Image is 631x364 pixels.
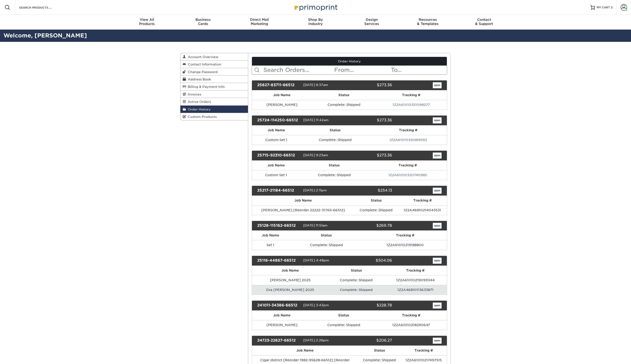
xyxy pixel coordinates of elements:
div: $273.36 [346,82,395,88]
td: Dra [PERSON_NAME] 2025 [252,285,329,295]
th: Job Name [252,90,312,100]
th: Tracking # [370,125,447,135]
span: [DATE] 2:11pm [303,188,327,192]
span: View All [119,18,175,22]
div: Marketing [231,18,288,26]
a: Shop ByIndustry [288,15,344,30]
th: Job Name [252,346,358,355]
a: Resources& Templates [400,15,456,30]
a: 1Z2A61010320818393 [390,138,427,142]
td: Custom Set 1 [252,170,300,180]
span: Billing & Payment Info [186,85,225,89]
a: Contact Information [180,61,248,68]
span: [DATE] 4:48pm [303,259,329,262]
a: Billing & Payment Info [180,83,248,90]
td: 1Z2A46810214043531 [398,205,447,215]
span: Custom Products [186,115,217,119]
span: Shop By [288,18,344,22]
div: 25827-83711-66512 [254,82,303,88]
th: Tracking # [376,90,447,100]
a: 1Z2A61010321098277 [393,103,430,107]
a: open [433,338,442,344]
span: Business [175,18,231,22]
a: Change Password [180,68,248,76]
td: Complete: Shipped [312,320,375,330]
a: open [433,258,442,264]
div: $273.36 [346,117,395,123]
div: 25116-44867-66512 [254,258,303,264]
div: Products [119,18,175,26]
a: DesignServices [343,15,400,30]
div: Services [343,18,400,26]
div: $269.78 [346,223,395,229]
th: Job Name [252,125,301,135]
th: Job Name [252,231,289,240]
a: Contact& Support [456,15,512,30]
span: Contact [456,18,512,22]
td: 1Z2A61010219099344 [384,275,447,285]
a: Invoices [180,91,248,98]
th: Status [312,311,375,320]
th: Job Name [252,196,354,205]
td: 1Z2A61010218290647 [375,320,447,330]
td: Complete: Shipped [354,205,398,215]
a: open [433,153,442,159]
input: SEARCH PRODUCTS..... [19,5,64,10]
td: Complete: Shipped [312,100,375,110]
td: Complete: Shipped [300,170,368,180]
th: Status [354,196,398,205]
span: MY CART [597,6,610,9]
a: Address Book [180,76,248,83]
a: View AllProducts [119,15,175,30]
a: BusinessCards [175,15,231,30]
th: Status [329,266,384,275]
span: [DATE] 2:26pm [303,338,329,342]
td: Complete: Shipped [289,240,364,250]
span: Address Book [186,77,211,81]
input: To... [390,66,447,74]
a: open [433,303,442,309]
th: Status [300,161,368,170]
div: 25128-115162-66512 [254,223,303,229]
th: Tracking # [398,196,447,205]
span: [DATE] 3:43pm [303,303,329,307]
td: [PERSON_NAME] 2025 [252,275,329,285]
th: Job Name [252,266,329,275]
td: Complete: Shipped [329,285,384,295]
a: Direct MailMarketing [231,15,288,30]
div: Cards [175,18,231,26]
span: Change Password [186,70,218,74]
span: Design [343,18,400,22]
th: Status [312,90,375,100]
span: Order History [186,107,211,111]
div: 25724-114250-66512 [254,117,303,123]
td: [PERSON_NAME] [Reorder 22222-31765-66512] [252,205,354,215]
th: Status [301,125,370,135]
div: $273.36 [346,153,395,159]
td: Set 1 [252,240,289,250]
div: $254.13 [346,188,395,194]
a: 1Z2A61010320740985 [388,173,427,177]
a: Custom Products [180,113,248,120]
span: [DATE] 11:42am [303,118,329,122]
input: Search Orders... [263,66,334,74]
span: Direct Mail [231,18,288,22]
th: Job Name [252,161,300,170]
td: Complete: Shipped [301,135,370,145]
a: open [433,117,442,123]
div: 25217-21184-66512 [254,188,303,194]
span: [DATE] 8:37am [303,83,328,87]
a: open [433,82,442,88]
th: Tracking # [364,231,447,240]
td: 1Z2A46810113633871 [384,285,447,295]
span: Invoices [186,92,201,96]
a: Order History [252,57,447,66]
td: 1Z2A61010219188800 [364,240,447,250]
span: [DATE] 11:51am [303,223,328,227]
a: Order History [180,106,248,113]
td: Complete: Shipped [329,275,384,285]
div: 24723-22627-66512 [254,338,303,344]
th: Status [358,346,401,355]
th: Tracking # [401,346,447,355]
td: Custom Set 1 [252,135,301,145]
